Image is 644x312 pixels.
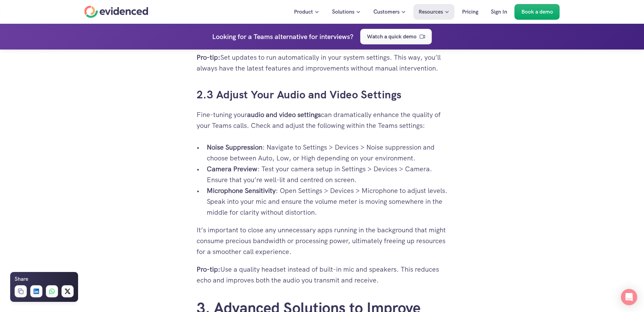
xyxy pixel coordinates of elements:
strong: Microphone Sensitivity [207,186,276,195]
p: Sign In [491,7,507,16]
div: Open Intercom Messenger [621,289,637,305]
p: Product [294,7,313,16]
p: : Navigate to Settings > Devices > Noise suppression and choose between Auto, Low, or High depend... [207,142,448,163]
p: Solutions [332,7,354,16]
strong: audio and video settings [247,110,321,119]
p: Fine-tuning your can dramatically enhance the quality of your Teams calls. Check and adjust the f... [197,109,448,131]
a: Pricing [457,4,483,20]
h4: Looking for a Teams alternative for interviews? [212,31,353,42]
p: Watch a quick demo [367,32,417,41]
a: Sign In [486,4,512,20]
a: Watch a quick demo [360,29,432,44]
p: Set updates to run automatically in your system settings. This way, you’ll always have the latest... [197,52,448,74]
a: Home [85,6,148,18]
a: 2.3 Adjust Your Audio and Video Settings [197,87,402,102]
p: : Test your camera setup in Settings > Devices > Camera. Ensure that you’re well-lit and centred ... [207,163,448,185]
p: Resources [419,7,443,16]
strong: Camera Preview [207,164,257,173]
p: It’s important to close any unnecessary apps running in the background that might consume preciou... [197,225,448,257]
a: Book a demo [515,4,560,20]
p: Pricing [462,7,478,16]
p: : Open Settings > Devices > Microphone to adjust levels. Speak into your mic and ensure the volum... [207,185,448,218]
p: Use a quality headset instead of built-in mic and speakers. This reduces echo and improves both t... [197,264,448,286]
strong: Pro-tip: [197,265,220,274]
strong: Pro-tip: [197,53,220,62]
p: Customers [373,7,400,16]
strong: Noise Suppression [207,143,262,152]
h6: Share [15,275,28,284]
p: Book a demo [521,7,553,16]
